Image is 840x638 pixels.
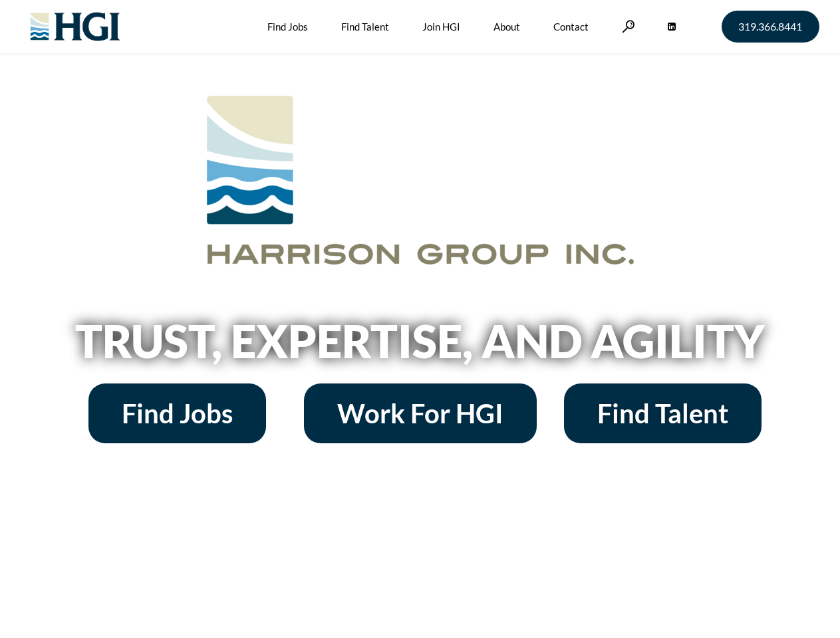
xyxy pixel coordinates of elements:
a: Search [622,20,635,33]
span: Find Talent [597,400,728,427]
a: Find Talent [564,383,762,443]
a: Work For HGI [304,383,537,443]
span: 319.366.8441 [738,21,802,32]
a: 319.366.8441 [722,11,819,43]
span: Work For HGI [337,400,503,427]
a: Find Jobs [88,383,266,443]
span: Find Jobs [122,400,233,427]
h2: Trust, Expertise, and Agility [41,318,799,364]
